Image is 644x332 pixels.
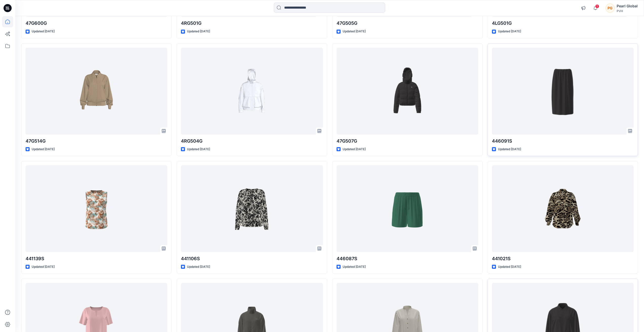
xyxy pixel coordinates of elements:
[26,165,167,252] a: 441139S
[343,29,366,34] p: Updated [DATE]
[337,165,478,252] a: 446087S
[187,147,210,152] p: Updated [DATE]
[492,255,634,262] p: 441021S
[181,48,323,135] a: 4RG504G
[181,255,323,262] p: 441106S
[187,264,210,270] p: Updated [DATE]
[492,48,634,135] a: 446091S
[492,138,634,145] p: 446091S
[32,29,55,34] p: Updated [DATE]
[26,20,167,27] p: 47G600G
[595,4,599,8] span: 1
[498,264,521,270] p: Updated [DATE]
[32,264,55,270] p: Updated [DATE]
[32,147,55,152] p: Updated [DATE]
[343,147,366,152] p: Updated [DATE]
[492,165,634,252] a: 441021S
[498,29,521,34] p: Updated [DATE]
[26,138,167,145] p: 47G514G
[26,255,167,262] p: 441139S
[617,3,638,9] div: Pearl Global
[181,138,323,145] p: 4RG504G
[492,20,634,27] p: 4LG501G
[337,48,478,135] a: 47G507G
[498,147,521,152] p: Updated [DATE]
[606,4,615,13] div: PG
[617,9,638,13] div: PVH
[187,29,210,34] p: Updated [DATE]
[337,255,478,262] p: 446087S
[181,20,323,27] p: 4RG501G
[337,138,478,145] p: 47G507G
[337,20,478,27] p: 47G505G
[181,165,323,252] a: 441106S
[343,264,366,270] p: Updated [DATE]
[26,48,167,135] a: 47G514G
